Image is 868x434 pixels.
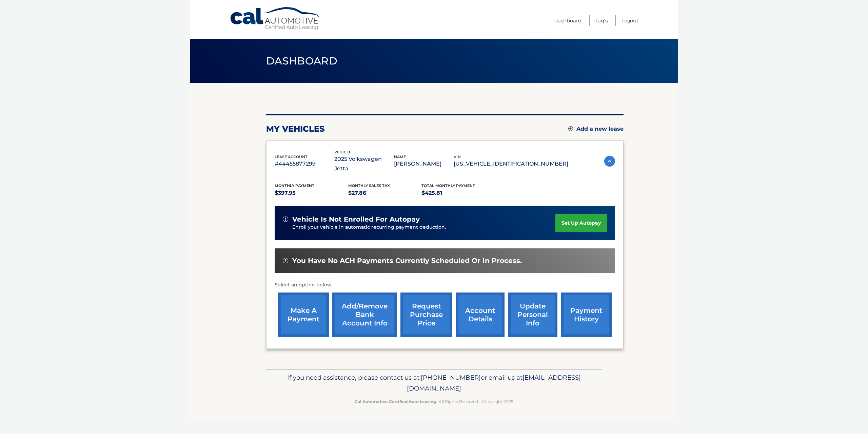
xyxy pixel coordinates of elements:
p: [PERSON_NAME] [394,159,454,169]
a: Add/Remove bank account info [332,293,397,337]
span: lease account [275,154,308,159]
span: Dashboard [266,55,337,67]
span: vin [454,154,461,159]
a: Logout [622,15,638,26]
p: $425.81 [421,188,495,198]
span: vehicle [334,150,351,154]
span: [PHONE_NUMBER] [421,374,481,381]
span: Monthly Payment [275,183,314,188]
p: $27.86 [348,188,422,198]
span: [EMAIL_ADDRESS][DOMAIN_NAME] [407,374,581,392]
a: FAQ's [596,15,608,26]
span: vehicle is not enrolled for autopay [292,215,420,224]
a: account details [456,293,505,337]
a: update personal info [508,293,557,337]
p: Enroll your vehicle in automatic recurring payment deduction. [292,224,555,231]
img: alert-white.svg [283,216,288,222]
span: Total Monthly Payment [421,183,475,188]
p: - All Rights Reserved - Copyright 2025 [271,398,597,405]
span: You have no ACH payments currently scheduled or in process. [292,257,522,265]
img: alert-white.svg [283,258,288,263]
p: #44455877299 [275,159,334,169]
p: $397.95 [275,188,348,198]
img: accordion-active.svg [604,156,615,167]
p: If you need assistance, please contact us at: or email us at [271,372,597,394]
p: 2025 Volkswagen Jetta [334,154,394,173]
p: [US_VEHICLE_IDENTIFICATION_NUMBER] [454,159,568,169]
a: request purchase price [400,293,452,337]
p: Select an option below: [275,281,615,289]
span: name [394,154,406,159]
a: Dashboard [554,15,581,26]
h2: my vehicles [266,124,325,134]
span: Monthly sales Tax [348,183,390,188]
a: make a payment [278,293,329,337]
a: payment history [561,293,612,337]
a: Add a new lease [568,126,624,132]
a: Cal Automotive [230,7,321,31]
a: set up autopay [555,214,607,232]
img: add.svg [568,126,573,131]
strong: Cal Automotive Certified Auto Leasing [355,399,436,404]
